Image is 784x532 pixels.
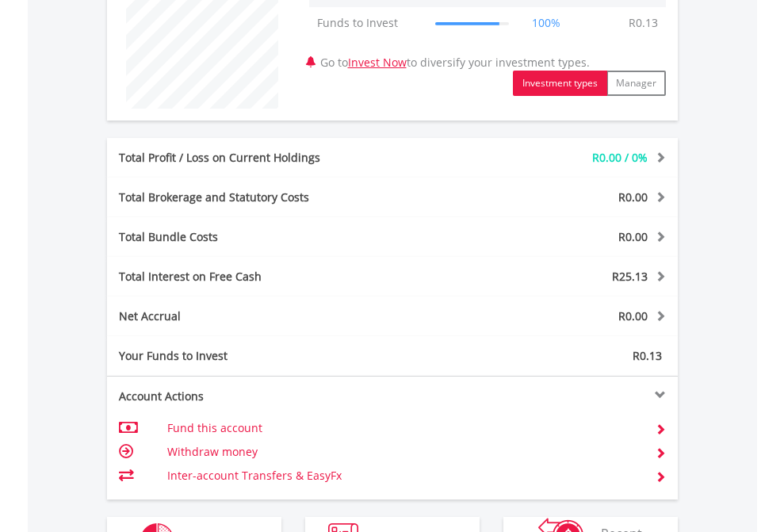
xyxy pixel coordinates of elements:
div: Your Funds to Invest [107,348,392,364]
td: Fund this account [167,416,636,440]
td: 100% [517,7,576,39]
button: Manager [606,71,666,96]
span: R0.00 [618,308,648,323]
span: R0.13 [633,348,662,363]
span: R0.00 / 0% [592,150,648,165]
div: Total Profit / Loss on Current Holdings [107,150,440,166]
span: R25.13 [612,269,648,284]
span: R0.00 [618,189,648,205]
td: Inter-account Transfers & EasyFx [167,464,636,488]
td: Withdraw money [167,440,636,464]
td: R0.13 [621,7,666,39]
td: Funds to Invest [309,7,428,39]
div: Net Accrual [107,308,440,324]
div: Account Actions [107,388,392,404]
span: R0.00 [618,229,648,244]
div: Total Bundle Costs [107,229,440,245]
div: Total Interest on Free Cash [107,269,440,285]
a: Invest Now [348,55,407,70]
div: Total Brokerage and Statutory Costs [107,189,440,205]
button: Investment types [513,71,607,96]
